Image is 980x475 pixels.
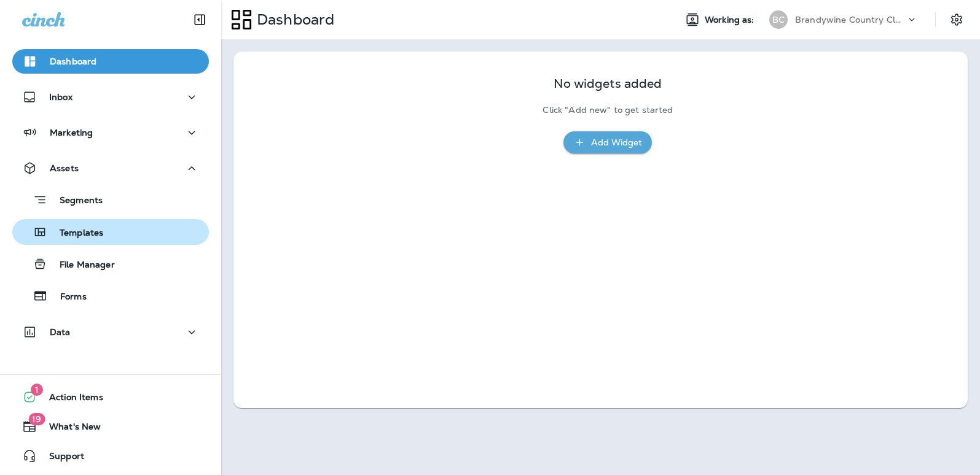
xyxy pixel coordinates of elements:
[12,156,209,180] button: Assets
[795,15,906,25] p: Brandywine Country Club
[12,187,209,213] button: Segments
[49,92,73,102] p: Inbox
[48,292,87,303] p: Forms
[591,135,642,150] div: Add Widget
[47,195,103,207] p: Segments
[12,251,209,277] button: File Manager
[182,7,217,32] button: Collapse Sidebar
[12,320,209,344] button: Data
[12,85,209,109] button: Inbox
[769,10,788,29] div: BC
[12,49,209,74] button: Dashboard
[50,128,93,137] p: Marketing
[31,384,43,396] span: 1
[12,414,209,439] button: 19What's New
[12,444,209,468] button: Support
[37,422,101,436] span: What's New
[12,219,209,245] button: Templates
[37,451,84,466] span: Support
[47,260,115,271] p: File Manager
[37,392,103,407] span: Action Items
[47,228,103,239] p: Templates
[12,120,209,145] button: Marketing
[50,163,79,173] p: Assets
[543,105,673,115] p: Click "Add new" to get started
[705,15,757,25] span: Working as:
[946,9,968,31] button: Settings
[12,283,209,309] button: Forms
[28,413,45,425] span: 19
[252,10,334,29] p: Dashboard
[554,79,662,89] p: No widgets added
[563,131,652,154] button: Add Widget
[50,327,71,337] p: Data
[50,56,96,66] p: Dashboard
[12,385,209,409] button: 1Action Items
